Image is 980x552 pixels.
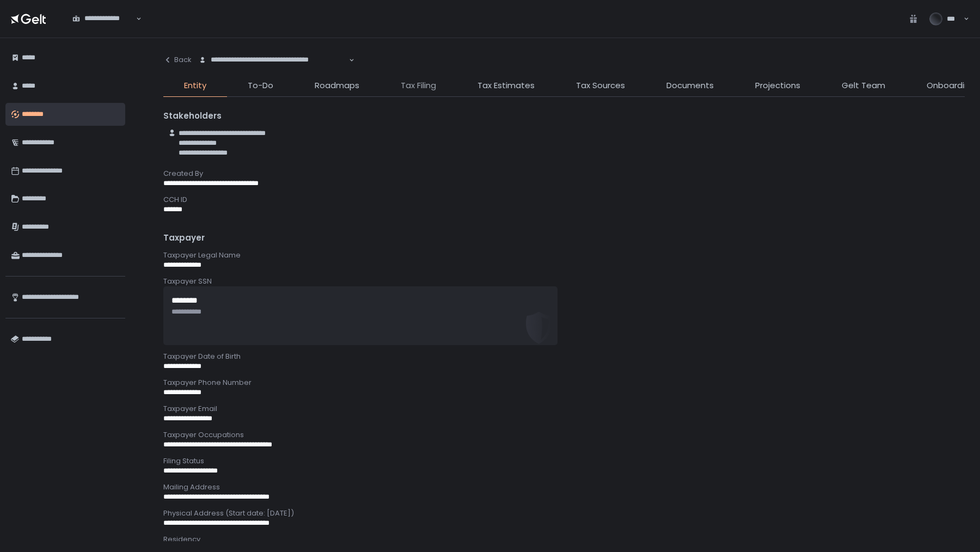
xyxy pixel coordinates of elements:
div: CCH ID [163,195,965,205]
input: Search for option [199,65,348,76]
span: Gelt Team [842,79,885,92]
div: Created By [163,169,965,179]
div: Taxpayer Email [163,404,965,414]
span: Projections [755,79,800,92]
div: Search for option [65,8,142,30]
div: Taxpayer [163,232,965,244]
span: Onboarding [927,79,975,92]
span: Tax Sources [576,79,625,92]
span: Documents [666,79,714,92]
div: Mailing Address [163,482,965,492]
input: Search for option [72,23,135,34]
span: Tax Filing [401,79,436,92]
div: Taxpayer SSN [163,277,965,286]
div: Taxpayer Occupations [163,430,965,440]
div: Residency [163,535,965,544]
span: Entity [184,79,206,92]
span: To-Do [248,79,273,92]
div: Taxpayer Legal Name [163,250,965,260]
div: Taxpayer Phone Number [163,378,965,388]
span: Tax Estimates [477,79,535,92]
span: Roadmaps [315,79,359,92]
div: Stakeholders [163,110,965,122]
div: Taxpayer Date of Birth [163,352,965,361]
button: Back [163,49,192,71]
div: Physical Address (Start date: [DATE]) [163,508,965,518]
div: Filing Status [163,456,965,466]
div: Back [163,55,192,65]
div: Search for option [192,49,354,71]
